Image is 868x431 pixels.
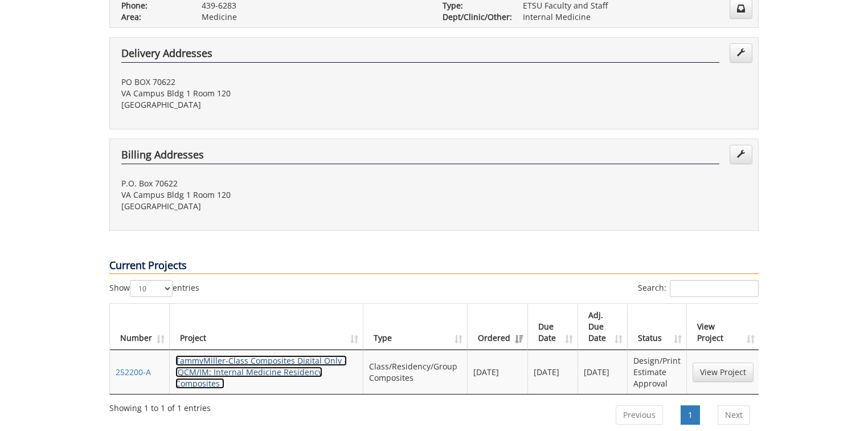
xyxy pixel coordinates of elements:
[363,350,468,394] td: Class/Residency/Group Composites
[110,304,170,350] th: Number: activate to sort column ascending
[109,280,199,297] label: Show entries
[528,304,578,350] th: Due Date: activate to sort column ascending
[121,48,719,63] h4: Delivery Addresses
[578,350,628,394] td: [DATE]
[130,280,173,297] select: Showentries
[175,355,347,389] a: TammyMiller-Class Composites Digital Only - (QCM/IM: Internal Medicine Residency Composites )
[121,178,425,189] p: P.O. Box 70622
[718,405,750,425] a: Next
[693,363,754,382] a: View Project
[121,99,425,111] p: [GEOGRAPHIC_DATA]
[109,398,211,414] div: Showing 1 to 1 of 1 entries
[443,11,506,23] p: Dept/Clinic/Other:
[170,304,363,350] th: Project: activate to sort column ascending
[638,280,759,297] label: Search:
[121,149,719,164] h4: Billing Addresses
[528,350,578,394] td: [DATE]
[628,304,687,350] th: Status: activate to sort column ascending
[616,405,663,425] a: Previous
[670,280,759,297] input: Search:
[109,258,759,274] p: Current Projects
[121,88,425,99] p: VA Campus Bldg 1 Room 120
[121,189,425,201] p: VA Campus Bldg 1 Room 120
[363,304,468,350] th: Type: activate to sort column ascending
[468,304,528,350] th: Ordered: activate to sort column ascending
[730,145,752,164] a: Edit Addresses
[121,201,425,212] p: [GEOGRAPHIC_DATA]
[468,350,528,394] td: [DATE]
[687,304,759,350] th: View Project: activate to sort column ascending
[628,350,687,394] td: Design/Print Estimate Approval
[121,76,425,88] p: PO BOX 70622
[202,11,425,23] p: Medicine
[578,304,628,350] th: Adj. Due Date: activate to sort column ascending
[523,11,747,23] p: Internal Medicine
[681,405,700,425] a: 1
[116,367,151,377] a: 252200-A
[121,11,185,23] p: Area:
[730,43,752,63] a: Edit Addresses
